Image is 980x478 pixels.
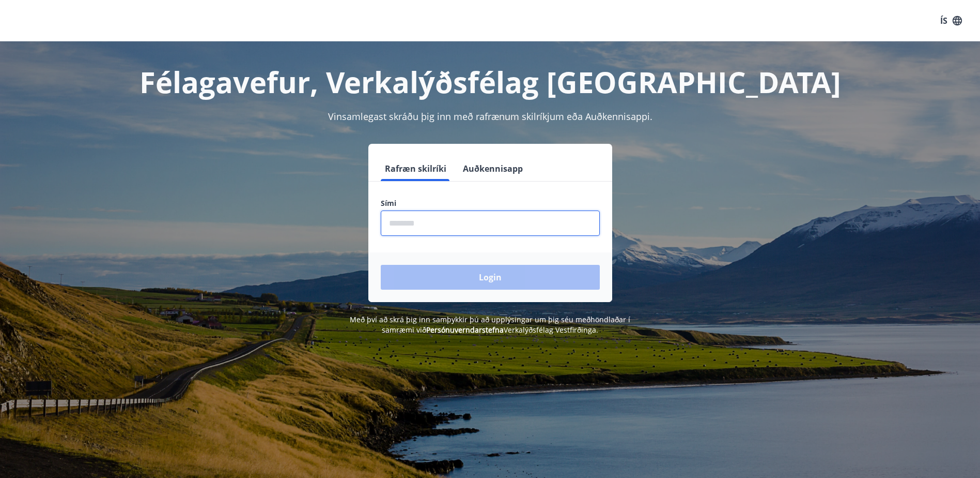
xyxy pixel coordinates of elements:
a: Persónuverndarstefna [426,325,504,335]
span: Vinsamlegast skráðu þig inn með rafrænum skilríkjum eða Auðkennisappi. [328,110,652,123]
button: ÍS [935,11,968,30]
span: Með því að skrá þig inn samþykkir þú að upplýsingar um þig séu meðhöndlaðar í samræmi við Verkalý... [350,315,630,335]
label: Sími [381,198,600,208]
button: Rafræn skilríki [381,156,450,181]
button: Auðkennisapp [459,156,527,181]
h1: Félagavefur, Verkalýðsfélag [GEOGRAPHIC_DATA] [131,62,850,101]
